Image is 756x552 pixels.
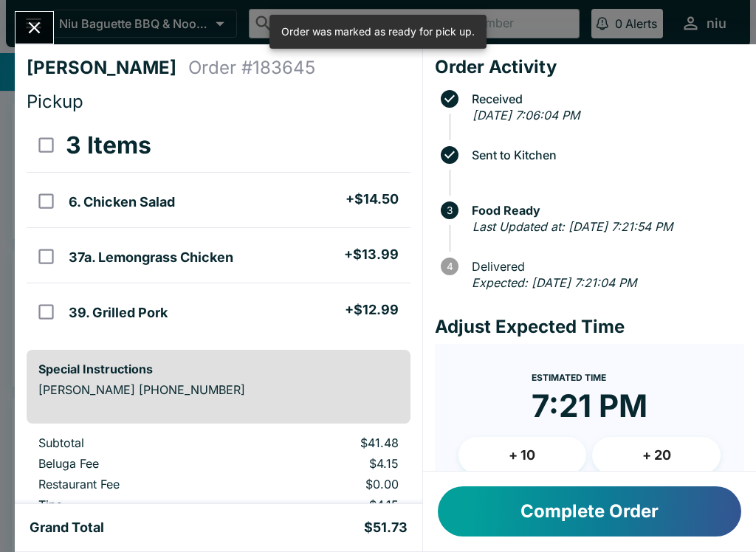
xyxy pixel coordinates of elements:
[188,57,315,79] h4: Order # 183645
[27,91,83,112] span: Pickup
[446,261,453,272] text: 4
[344,246,399,263] h5: + $13.99
[38,497,233,512] p: Tips
[27,119,410,338] table: orders table
[66,131,151,160] h3: 3 Items
[257,435,399,450] p: $41.48
[435,316,744,338] h4: Adjust Expected Time
[346,190,399,208] h5: + $14.50
[69,304,168,322] h5: 39. Grilled Pork
[38,477,233,491] p: Restaurant Fee
[257,477,399,491] p: $0.00
[30,519,104,537] h5: Grand Total
[38,362,399,376] h6: Special Instructions
[464,148,744,162] span: Sent to Kitchen
[532,372,606,383] span: Estimated Time
[69,193,175,211] h5: 6. Chicken Salad
[532,387,647,425] time: 7:21 PM
[69,249,233,266] h5: 37a. Lemongrass Chicken
[27,57,188,79] h4: [PERSON_NAME]
[447,204,453,216] text: 3
[27,435,410,539] table: orders table
[464,204,744,217] span: Food Ready
[364,519,408,537] h5: $51.73
[281,19,475,44] div: Order was marked as ready for pick up.
[472,219,673,234] em: Last Updated at: [DATE] 7:21:54 PM
[472,275,636,290] em: Expected: [DATE] 7:21:04 PM
[472,108,580,123] em: [DATE] 7:06:04 PM
[38,456,233,471] p: Beluga Fee
[38,382,399,397] p: [PERSON_NAME] [PHONE_NUMBER]
[257,456,399,471] p: $4.15
[592,437,721,474] button: + 20
[345,301,399,319] h5: + $12.99
[16,12,53,44] button: Close
[464,92,744,106] span: Received
[257,497,399,512] p: $4.15
[38,435,233,450] p: Subtotal
[438,486,741,537] button: Complete Order
[464,260,744,273] span: Delivered
[458,437,587,474] button: + 10
[435,56,744,78] h4: Order Activity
